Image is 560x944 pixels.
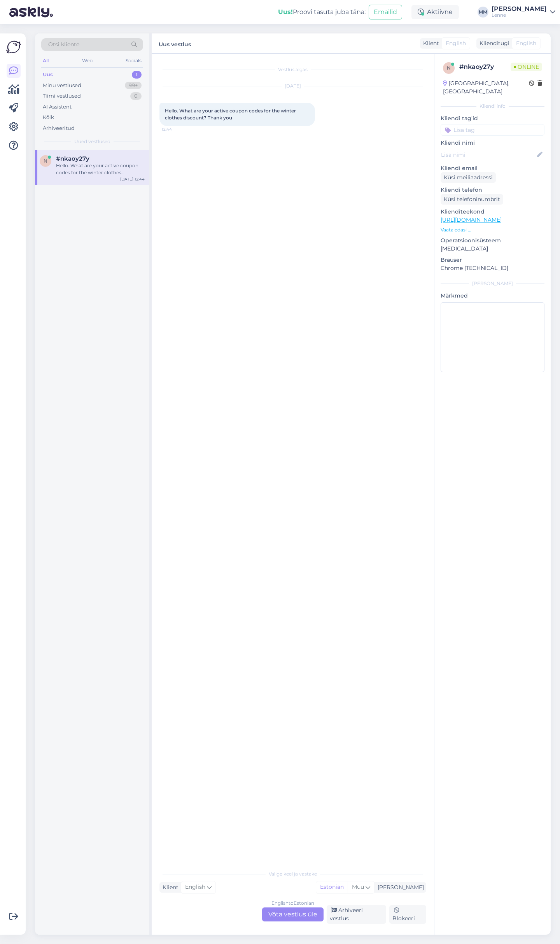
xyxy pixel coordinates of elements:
[441,216,502,223] a: [URL][DOMAIN_NAME]
[411,5,459,19] div: Aktiivne
[441,245,544,253] p: [MEDICAL_DATA]
[389,905,426,924] div: Blokeeri
[441,186,544,194] p: Kliendi telefon
[159,870,426,877] div: Valige keel ja vastake
[369,5,402,19] button: Emailid
[43,92,81,100] div: Tiimi vestlused
[262,907,324,921] div: Võta vestlus üle
[492,12,547,18] div: Lenne
[441,151,535,159] input: Lisa nimi
[327,905,386,924] div: Arhiveeri vestlus
[446,39,466,47] span: English
[185,883,205,891] span: English
[374,883,424,891] div: [PERSON_NAME]
[447,65,451,71] span: n
[316,881,348,893] div: Estonian
[43,124,75,132] div: Arhiveeritud
[352,883,364,890] span: Muu
[441,124,544,136] input: Lisa tag
[278,8,293,16] b: Uus!
[48,40,79,49] span: Otsi kliente
[56,162,145,176] div: Hello. What are your active coupon codes for the winter clothes discount? Thank you
[476,39,509,47] div: Klienditugi
[441,194,503,205] div: Küsi telefoninumbrit
[41,56,50,66] div: All
[165,108,297,121] span: Hello. What are your active coupon codes for the winter clothes discount? Thank you
[43,114,54,121] div: Kõik
[492,6,555,18] a: [PERSON_NAME]Lenne
[159,38,191,49] label: Uus vestlus
[441,292,544,300] p: Märkmed
[441,172,496,183] div: Küsi meiliaadressi
[441,280,544,287] div: [PERSON_NAME]
[441,264,544,272] p: Chrome [TECHNICAL_ID]
[56,155,89,162] span: #nkaoy27y
[492,6,547,12] div: [PERSON_NAME]
[459,62,511,72] div: # nkaoy27y
[441,164,544,172] p: Kliendi email
[443,79,529,96] div: [GEOGRAPHIC_DATA], [GEOGRAPHIC_DATA]
[420,39,439,47] div: Klient
[441,236,544,245] p: Operatsioonisüsteem
[74,138,110,145] span: Uued vestlused
[478,7,488,18] div: MM
[120,176,145,182] div: [DATE] 12:44
[80,56,94,66] div: Web
[124,56,143,66] div: Socials
[441,226,544,233] p: Vaata edasi ...
[132,71,142,79] div: 1
[271,900,314,907] div: English to Estonian
[441,208,544,216] p: Klienditeekond
[159,82,426,89] div: [DATE]
[516,39,536,47] span: English
[441,256,544,264] p: Brauser
[441,114,544,123] p: Kliendi tag'id
[6,40,21,54] img: Askly Logo
[441,103,544,110] div: Kliendi info
[130,92,142,100] div: 0
[162,126,191,132] span: 12:44
[43,82,81,89] div: Minu vestlused
[159,883,178,891] div: Klient
[511,63,542,71] span: Online
[441,139,544,147] p: Kliendi nimi
[44,158,47,164] span: n
[159,66,426,73] div: Vestlus algas
[125,82,142,89] div: 99+
[278,7,366,17] div: Proovi tasuta juba täna:
[43,71,53,79] div: Uus
[43,103,72,111] div: AI Assistent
